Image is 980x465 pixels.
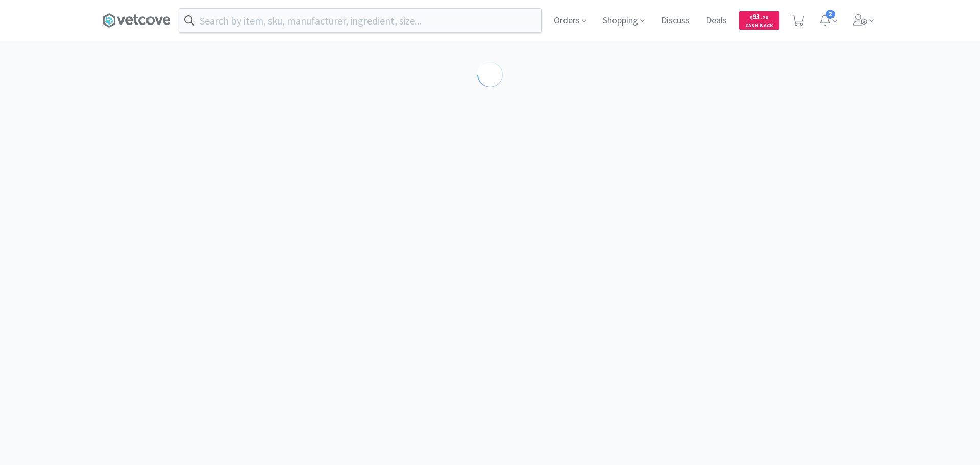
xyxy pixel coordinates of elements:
[826,10,835,19] span: 2
[761,14,768,21] span: . 70
[702,16,731,26] a: Deals
[739,7,779,34] a: $93.70Cash Back
[750,12,768,21] span: 93
[657,16,694,26] a: Discuss
[745,23,773,30] span: Cash Back
[750,14,752,21] span: $
[179,9,541,32] input: Search by item, sku, manufacturer, ingredient, size...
